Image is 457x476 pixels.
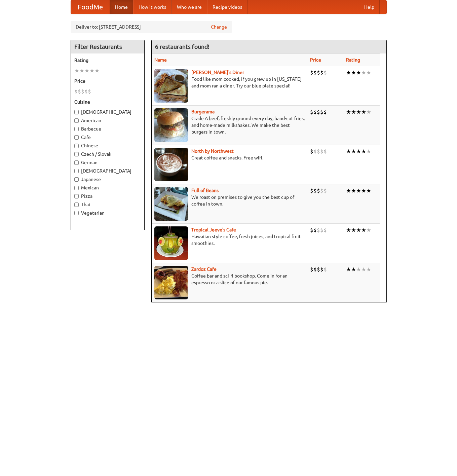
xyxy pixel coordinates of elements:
[74,110,79,114] input: [DEMOGRAPHIC_DATA]
[191,266,217,272] a: Zardoz Cafe
[346,187,351,194] li: ★
[320,108,323,116] li: $
[351,69,356,76] li: ★
[88,88,91,95] li: $
[356,108,361,116] li: ★
[351,266,356,273] li: ★
[313,108,317,116] li: $
[320,148,323,155] li: $
[351,148,356,155] li: ★
[154,194,305,207] p: We roast on premises to give you the best cup of coffee in town.
[313,226,317,234] li: $
[346,266,351,273] li: ★
[133,0,172,14] a: How it works
[366,69,371,76] li: ★
[346,148,351,155] li: ★
[356,266,361,273] li: ★
[310,108,313,116] li: $
[366,148,371,155] li: ★
[74,127,79,131] input: Barbecue
[74,201,141,208] label: Thai
[320,226,323,234] li: $
[323,69,327,76] li: $
[323,148,327,155] li: $
[191,70,244,75] a: [PERSON_NAME]'s Diner
[74,135,79,140] input: Cafe
[74,109,141,115] label: [DEMOGRAPHIC_DATA]
[74,151,141,157] label: Czech / Slovak
[191,188,219,193] a: Full of Beans
[207,0,247,14] a: Recipe videos
[359,0,380,14] a: Help
[346,57,360,63] a: Rating
[361,226,366,234] li: ★
[154,57,167,63] a: Name
[71,40,144,53] h4: Filter Restaurants
[74,186,79,190] input: Mexican
[313,148,317,155] li: $
[356,226,361,234] li: ★
[74,160,79,165] input: German
[154,69,188,103] img: sallys.jpg
[356,148,361,155] li: ★
[74,67,79,74] li: ★
[323,266,327,273] li: $
[71,21,232,33] div: Deliver to: [STREET_ADDRESS]
[310,266,313,273] li: $
[154,233,305,247] p: Hawaiian style coffee, fresh juices, and tropical fruit smoothies.
[320,69,323,76] li: $
[351,108,356,116] li: ★
[74,99,141,105] h5: Cuisine
[191,148,234,154] a: North by Northwest
[74,203,79,207] input: Thai
[154,76,305,89] p: Food like mom cooked, if you grew up in [US_STATE] and mom ran a diner. Try our blue plate special!
[361,69,366,76] li: ★
[191,227,236,232] a: Tropical Jeeve's Cafe
[74,177,79,182] input: Japanese
[366,108,371,116] li: ★
[351,226,356,234] li: ★
[74,169,79,173] input: [DEMOGRAPHIC_DATA]
[84,88,88,95] li: $
[84,67,89,74] li: ★
[191,109,215,114] a: Burgerama
[74,159,141,166] label: German
[74,210,141,216] label: Vegetarian
[323,108,327,116] li: $
[74,168,141,174] label: [DEMOGRAPHIC_DATA]
[361,187,366,194] li: ★
[346,108,351,116] li: ★
[78,88,81,95] li: $
[74,88,78,95] li: $
[74,193,141,199] label: Pizza
[154,108,188,142] img: burgerama.jpg
[154,115,305,135] p: Grade A beef, freshly ground every day, hand-cut fries, and home-made milkshakes. We make the bes...
[74,57,141,64] h5: Rating
[310,148,313,155] li: $
[317,226,320,234] li: $
[361,266,366,273] li: ★
[74,176,141,183] label: Japanese
[172,0,207,14] a: Who we are
[154,266,188,299] img: zardoz.jpg
[154,148,188,181] img: north.jpg
[310,226,313,234] li: $
[361,108,366,116] li: ★
[154,154,305,161] p: Great coffee and snacks. Free wifi.
[366,266,371,273] li: ★
[317,148,320,155] li: $
[154,226,188,260] img: jeeves.jpg
[81,88,84,95] li: $
[154,272,305,286] p: Coffee bar and sci-fi bookshop. Come in for an espresso or a slice of our famous pie.
[211,24,227,30] a: Change
[310,69,313,76] li: $
[74,194,79,198] input: Pizza
[356,69,361,76] li: ★
[94,67,100,74] li: ★
[346,226,351,234] li: ★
